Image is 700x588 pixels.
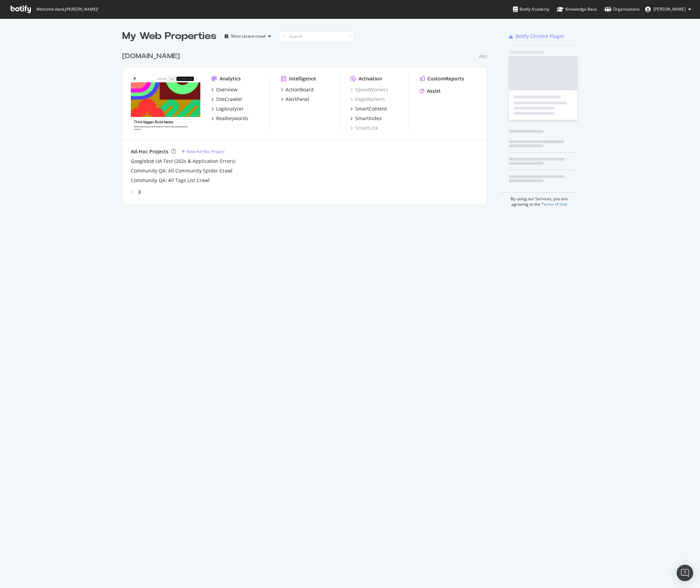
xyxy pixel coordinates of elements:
[350,86,388,93] a: SpeedWorkers
[216,105,244,112] div: LogAnalyzer
[350,115,382,122] a: SmartIndex
[187,149,225,154] div: New Ad-Hoc Project
[355,105,387,112] div: SmartContent
[359,75,382,82] div: Activation
[211,86,237,93] a: Overview
[231,34,265,38] div: Most recent crawl
[279,30,354,42] input: Search
[677,565,693,581] div: Open Intercom Messenger
[355,115,382,122] div: SmartIndex
[222,31,274,42] button: Most recent crawl
[350,105,387,112] a: SmartContent
[216,86,237,93] div: Overview
[286,96,309,103] div: AlertPanel
[211,115,248,122] a: RealKeywords
[131,177,210,184] a: Community QA: All Tags List Crawl
[509,33,564,40] a: Botify Chrome Plugin
[211,105,244,112] a: LogAnalyzer
[516,33,564,40] div: Botify Chrome Plugin
[122,43,492,204] div: grid
[350,125,378,131] a: SmartLink
[220,75,241,82] div: Analytics
[131,167,233,174] a: Community QA: All Community Spider Crawl
[557,6,597,13] div: Knowledge Base
[216,115,248,122] div: RealKeywords
[131,158,235,165] a: Googlebot UA Test (202s & Application Errors)
[128,187,137,197] div: angle-left
[216,96,242,103] div: SiteCrawler
[479,54,487,60] div: Pro
[211,96,242,103] a: SiteCrawler
[541,201,567,207] a: Terms of Use
[500,192,578,207] div: By using our Services, you are agreeing to the
[131,75,200,131] img: figma.com
[513,6,549,13] div: Botify Academy
[281,96,309,103] a: AlertPanel
[36,7,98,12] span: Welcome back, [PERSON_NAME] !
[182,149,225,154] a: New Ad-Hoc Project
[640,4,697,15] button: [PERSON_NAME]
[427,88,441,94] div: Assist
[137,189,142,195] div: angle-right
[122,29,216,43] div: My Web Properties
[420,75,464,82] a: CustomReports
[427,75,464,82] div: CustomReports
[420,88,441,94] a: Assist
[286,86,314,93] div: ActionBoard
[122,51,180,61] div: [DOMAIN_NAME]
[350,96,385,103] a: PageWorkers
[122,51,183,61] a: [DOMAIN_NAME]
[281,86,314,93] a: ActionBoard
[653,6,686,12] span: Derek Sakamoto
[131,148,168,155] div: Ad-Hoc Projects
[289,75,316,82] div: Intelligence
[604,6,640,13] div: Organizations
